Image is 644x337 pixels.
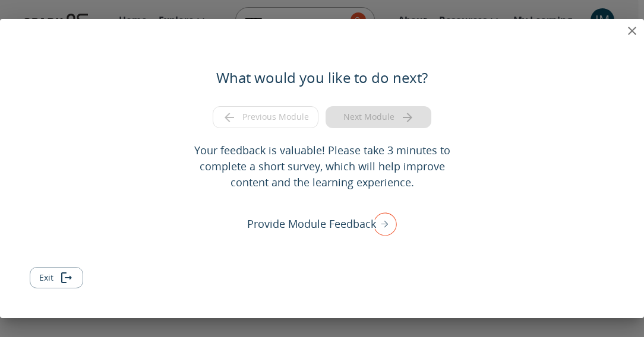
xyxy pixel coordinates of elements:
[367,208,397,239] img: right arrow
[247,216,376,232] p: Provide Module Feedback
[193,142,451,190] p: Your feedback is valuable! Please take 3 minutes to complete a short survey, which will help impr...
[30,267,83,289] button: Exit module
[247,208,397,239] div: Provide Module Feedback
[620,19,644,43] button: close
[216,68,428,87] h5: What would you like to do next?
